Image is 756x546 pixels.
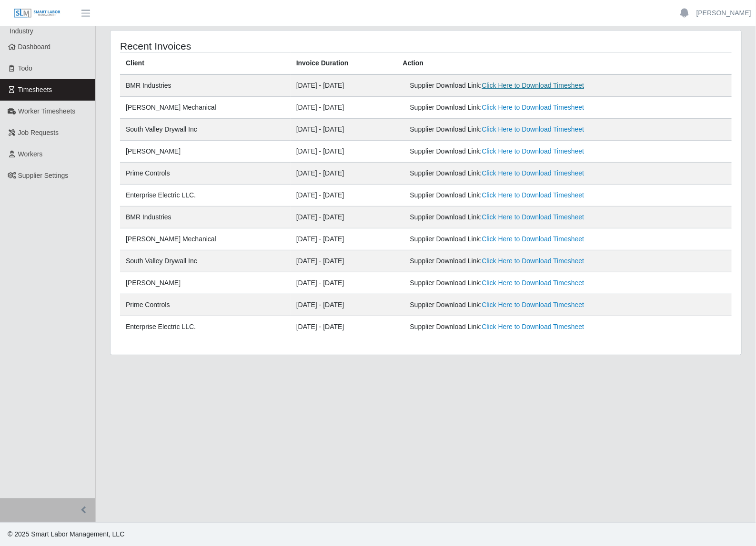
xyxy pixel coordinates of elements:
td: South Valley Drywall Inc [120,250,291,272]
td: BMR Industries [120,74,291,97]
td: Prime Controls [120,294,291,316]
div: Supplier Download Link: [410,278,611,288]
a: Click Here to Download Timesheet [482,279,585,287]
span: Job Requests [18,129,59,136]
td: [DATE] - [DATE] [291,74,397,97]
td: Enterprise Electric LLC. [120,316,291,338]
div: Supplier Download Link: [410,190,611,200]
a: Click Here to Download Timesheet [482,82,585,89]
td: [PERSON_NAME] [120,272,291,294]
td: [DATE] - [DATE] [291,294,397,316]
div: Supplier Download Link: [410,234,611,244]
h4: Recent Invoices [120,40,367,52]
td: [PERSON_NAME] Mechanical [120,228,291,250]
a: Click Here to Download Timesheet [482,147,585,155]
a: Click Here to Download Timesheet [482,169,585,177]
span: Supplier Settings [18,172,69,179]
td: [DATE] - [DATE] [291,272,397,294]
span: Workers [18,150,43,158]
td: [DATE] - [DATE] [291,97,397,119]
span: Dashboard [18,43,51,51]
td: [DATE] - [DATE] [291,185,397,206]
div: Supplier Download Link: [410,168,611,178]
td: [DATE] - [DATE] [291,228,397,250]
a: Click Here to Download Timesheet [482,301,585,309]
td: [DATE] - [DATE] [291,163,397,185]
td: [DATE] - [DATE] [291,119,397,141]
th: Invoice Duration [291,52,397,75]
td: [DATE] - [DATE] [291,206,397,228]
div: Supplier Download Link: [410,124,611,134]
td: BMR Industries [120,206,291,228]
span: Worker Timesheets [18,107,75,115]
td: South Valley Drywall Inc [120,119,291,141]
div: Supplier Download Link: [410,300,611,310]
td: [DATE] - [DATE] [291,250,397,272]
td: [DATE] - [DATE] [291,141,397,163]
img: SLM Logo [13,8,61,19]
a: Click Here to Download Timesheet [482,103,585,111]
td: [DATE] - [DATE] [291,316,397,338]
td: [PERSON_NAME] [120,141,291,163]
div: Supplier Download Link: [410,81,611,91]
div: Supplier Download Link: [410,256,611,266]
span: Timesheets [18,86,52,93]
td: [PERSON_NAME] Mechanical [120,97,291,119]
th: Action [397,52,732,75]
a: Click Here to Download Timesheet [482,191,585,199]
a: Click Here to Download Timesheet [482,257,585,265]
th: Client [120,52,291,75]
div: Supplier Download Link: [410,322,611,332]
span: Todo [18,64,32,72]
a: Click Here to Download Timesheet [482,235,585,243]
div: Supplier Download Link: [410,212,611,222]
span: © 2025 Smart Labor Management, LLC [8,530,124,538]
td: Prime Controls [120,163,291,185]
a: Click Here to Download Timesheet [482,323,585,330]
a: Click Here to Download Timesheet [482,125,585,133]
div: Supplier Download Link: [410,146,611,156]
a: Click Here to Download Timesheet [482,213,585,221]
span: Industry [10,27,33,35]
div: Supplier Download Link: [410,103,611,113]
td: Enterprise Electric LLC. [120,185,291,206]
a: [PERSON_NAME] [696,8,751,18]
